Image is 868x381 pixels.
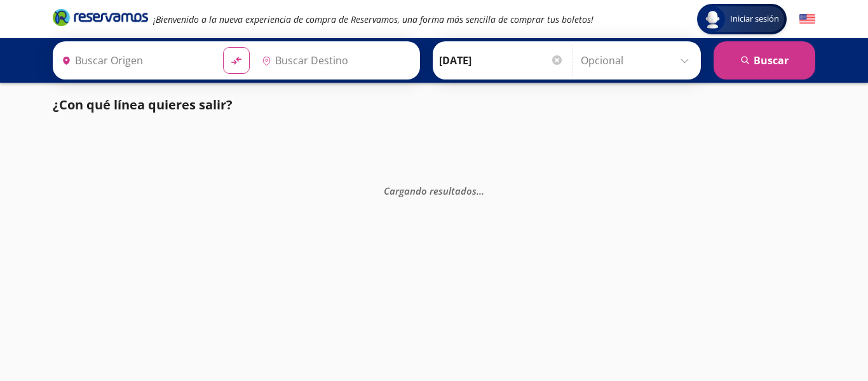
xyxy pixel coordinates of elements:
input: Opcional [581,45,695,76]
a: Brand Logo [53,8,148,31]
input: Buscar Origen [57,45,213,76]
i: Brand Logo [53,8,148,27]
button: English [799,11,815,27]
p: ¿Con qué línea quieres salir? [53,95,233,114]
input: Buscar Destino [257,45,413,76]
input: Elegir Fecha [439,45,564,76]
em: ¡Bienvenido a la nueva experiencia de compra de Reservamos, una forma más sencilla de comprar tus... [153,13,593,25]
button: Buscar [714,41,815,80]
span: . [477,184,479,197]
em: Cargando resultados [384,184,484,197]
span: . [479,184,482,197]
span: Iniciar sesión [725,13,784,25]
span: . [482,184,484,197]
